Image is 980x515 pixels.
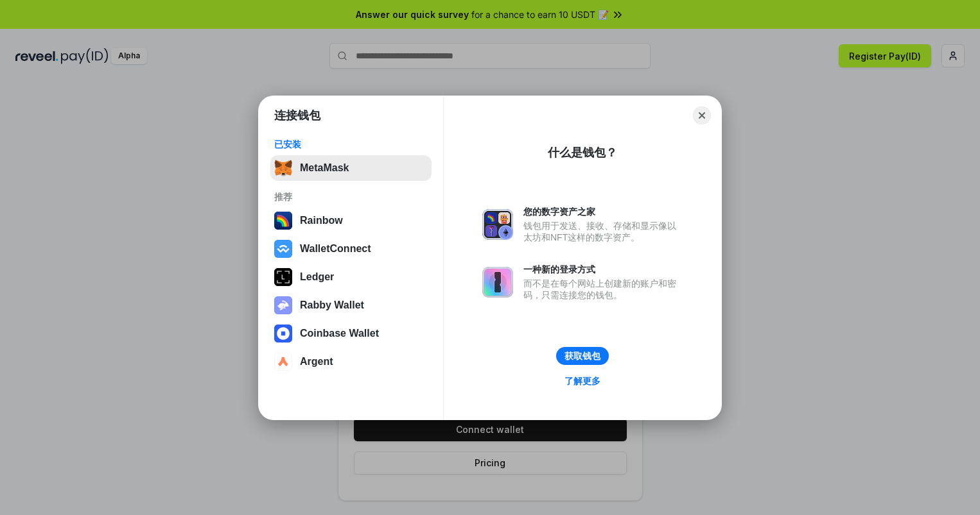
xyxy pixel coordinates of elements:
div: MetaMask [300,162,349,174]
div: Coinbase Wallet [300,328,379,339]
button: Rainbow [270,208,432,233]
div: 了解更多 [564,375,600,387]
button: Close [693,106,711,124]
div: Argent [300,356,333,367]
div: Rabby Wallet [300,300,364,311]
div: 您的数字资产之家 [523,206,683,217]
button: Argent [270,349,432,375]
img: svg+xml,%3Csvg%20width%3D%2228%22%20height%3D%2228%22%20viewBox%3D%220%200%2028%2028%22%20fill%3D... [274,240,292,258]
div: 钱包用于发送、接收、存储和显示像以太坊和NFT这样的数字资产。 [523,220,683,243]
button: WalletConnect [270,236,432,262]
div: 什么是钱包？ [548,145,617,160]
img: svg+xml,%3Csvg%20width%3D%2228%22%20height%3D%2228%22%20viewBox%3D%220%200%2028%2028%22%20fill%3D... [274,325,292,342]
img: svg+xml,%3Csvg%20xmlns%3D%22http%3A%2F%2Fwww.w3.org%2F2000%2Fsvg%22%20fill%3D%22none%22%20viewBox... [482,209,513,240]
div: Ledger [300,271,334,283]
img: svg+xml,%3Csvg%20xmlns%3D%22http%3A%2F%2Fwww.w3.org%2F2000%2Fsvg%22%20fill%3D%22none%22%20viewBox... [482,267,513,298]
div: 推荐 [274,191,428,203]
div: 已安装 [274,139,428,150]
div: 获取钱包 [564,350,600,362]
img: svg+xml,%3Csvg%20fill%3D%22none%22%20height%3D%2233%22%20viewBox%3D%220%200%2035%2033%22%20width%... [274,159,292,177]
button: Ledger [270,264,432,290]
a: 了解更多 [557,373,608,389]
img: svg+xml,%3Csvg%20width%3D%22120%22%20height%3D%22120%22%20viewBox%3D%220%200%20120%20120%22%20fil... [274,212,292,230]
h1: 连接钱包 [274,108,320,123]
img: svg+xml,%3Csvg%20width%3D%2228%22%20height%3D%2228%22%20viewBox%3D%220%200%2028%2028%22%20fill%3D... [274,353,292,371]
img: svg+xml,%3Csvg%20xmlns%3D%22http%3A%2F%2Fwww.w3.org%2F2000%2Fsvg%22%20width%3D%2228%22%20height%3... [274,268,292,286]
div: 而不是在每个网站上创建新的账户和密码，只需连接您的钱包。 [523,278,683,301]
button: Rabby Wallet [270,292,432,318]
div: 一种新的登录方式 [523,264,683,275]
div: Rainbow [300,215,343,226]
button: Coinbase Wallet [270,321,432,346]
button: 获取钱包 [556,347,609,365]
div: WalletConnect [300,243,371,255]
button: MetaMask [270,155,432,181]
img: svg+xml,%3Csvg%20xmlns%3D%22http%3A%2F%2Fwww.w3.org%2F2000%2Fsvg%22%20fill%3D%22none%22%20viewBox... [274,296,292,314]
